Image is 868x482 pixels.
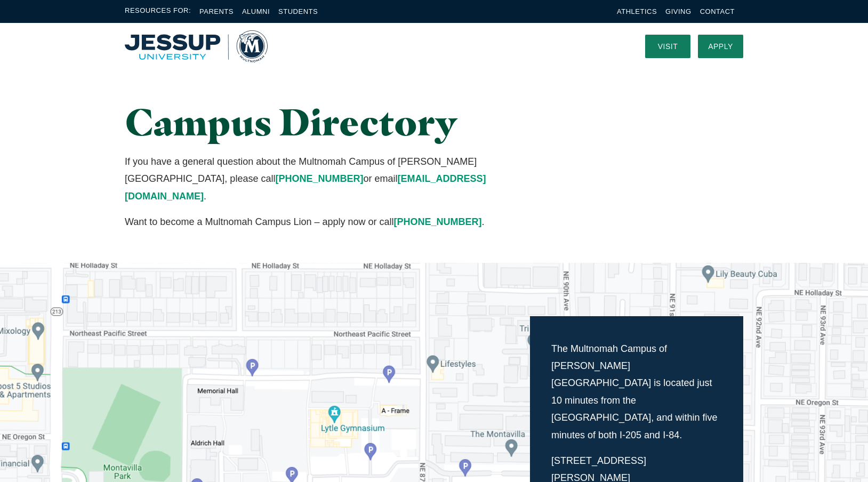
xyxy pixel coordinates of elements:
[278,7,318,15] a: Students
[242,7,270,15] a: Alumni
[125,5,191,18] span: Resources For:
[698,35,743,58] a: Apply
[665,7,692,15] a: Giving
[645,35,690,58] a: Visit
[551,340,722,444] p: The Multnomah Campus of [PERSON_NAME][GEOGRAPHIC_DATA] is located just 10 minutes from the [GEOGR...
[617,7,657,15] a: Athletics
[125,213,531,230] p: Want to become a Multnomah Campus Lion – apply now or call .
[125,30,268,62] a: Home
[125,30,268,62] img: Multnomah University Logo
[275,173,363,184] a: [PHONE_NUMBER]
[125,101,531,142] h1: Campus Directory
[394,216,482,227] a: [PHONE_NUMBER]
[125,173,486,201] a: [EMAIL_ADDRESS][DOMAIN_NAME]
[199,7,234,15] a: Parents
[125,153,531,205] p: If you have a general question about the Multnomah Campus of [PERSON_NAME][GEOGRAPHIC_DATA], plea...
[700,7,735,15] a: Contact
